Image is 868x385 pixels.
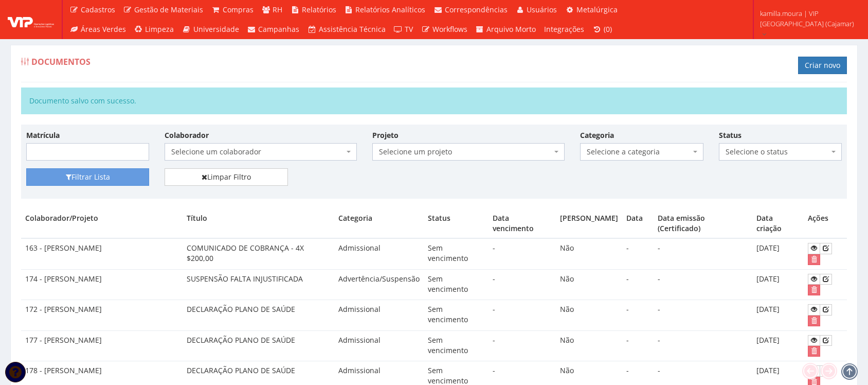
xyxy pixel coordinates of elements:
a: Integrações [540,20,588,39]
td: Não [556,300,622,331]
span: Selecione a categoria [580,143,703,161]
span: Assistência Técnica [319,24,386,34]
td: COMUNICADO DE COBRANÇA - 4X $200,00 [183,238,334,269]
img: logo [8,12,54,27]
span: Selecione a categoria [587,147,690,157]
td: Sem vencimento [424,300,489,331]
td: - [654,238,752,269]
span: Selecione um colaborador [165,143,357,161]
span: Limpeza [145,24,174,34]
th: Título [183,209,334,238]
td: 172 - [PERSON_NAME] [21,300,183,331]
button: Filtrar Lista [26,168,149,186]
a: Limpar Filtro [165,168,287,186]
th: Data criação [752,209,804,238]
td: Admissional [334,300,424,331]
span: Campanhas [258,24,299,34]
span: Compras [223,5,254,14]
span: Usuários [527,5,557,14]
td: Sem vencimento [424,238,489,269]
td: - [489,300,556,331]
a: Workflows [417,20,472,39]
td: SUSPENSÃO FALTA INJUSTIFICADA [183,269,334,300]
span: Áreas Verdes [81,24,126,34]
span: kamilla.moura | VIP [GEOGRAPHIC_DATA] (Cajamar) [760,8,855,29]
th: Ações [804,209,847,238]
td: - [489,269,556,300]
a: Áreas Verdes [65,20,130,39]
td: Admissional [334,330,424,361]
td: - [622,238,654,269]
label: Matrícula [26,130,60,141]
label: Status [719,130,742,141]
label: Categoria [580,130,614,141]
a: Limpeza [130,20,178,39]
a: Criar novo [798,57,847,74]
td: - [622,330,654,361]
th: Data vencimento [489,209,556,238]
td: Sem vencimento [424,269,489,300]
a: Campanhas [243,20,304,39]
td: 163 - [PERSON_NAME] [21,238,183,269]
span: Relatórios [302,5,336,14]
td: Não [556,269,622,300]
span: Arquivo Morto [486,24,536,34]
td: Não [556,330,622,361]
span: Selecione o status [726,147,829,157]
th: Categoria [334,209,424,238]
td: - [622,300,654,331]
td: Sem vencimento [424,330,489,361]
a: Universidade [178,20,243,39]
a: TV [390,20,418,39]
span: Documentos [31,56,91,67]
th: Data [622,209,654,238]
span: RH [273,5,282,14]
span: Selecione o status [719,143,842,161]
span: Gestão de Materiais [134,5,203,14]
span: Correspondências [445,5,508,14]
td: Não [556,238,622,269]
th: Colaborador/Projeto [21,209,183,238]
span: (0) [604,24,612,34]
td: - [622,269,654,300]
label: Projeto [372,130,399,141]
td: Admissional [334,238,424,269]
span: Workflows [432,24,467,34]
div: Documento salvo com sucesso. [21,87,847,114]
span: Relatórios Analíticos [355,5,425,14]
td: 177 - [PERSON_NAME] [21,330,183,361]
td: [DATE] [752,269,804,300]
span: Integrações [544,24,584,34]
td: DECLARAÇÃO PLANO DE SAÚDE [183,330,334,361]
th: Status [424,209,489,238]
span: Selecione um projeto [372,143,565,161]
a: (0) [588,20,616,39]
td: DECLARAÇÃO PLANO DE SAÚDE [183,300,334,331]
span: TV [405,24,413,34]
span: Selecione um projeto [379,147,552,157]
td: - [489,330,556,361]
a: Assistência Técnica [303,20,390,39]
td: - [654,300,752,331]
label: Colaborador [165,130,209,141]
th: Data emissão (Certificado) [654,209,752,238]
td: [DATE] [752,330,804,361]
span: Universidade [193,24,239,34]
span: Cadastros [81,5,115,14]
td: [DATE] [752,238,804,269]
th: [PERSON_NAME] [556,209,622,238]
td: Advertência/Suspensão [334,269,424,300]
td: - [654,330,752,361]
span: Metalúrgica [576,5,618,14]
td: 174 - [PERSON_NAME] [21,269,183,300]
td: - [654,269,752,300]
td: [DATE] [752,300,804,331]
td: - [489,238,556,269]
span: Selecione um colaborador [171,147,344,157]
a: Arquivo Morto [472,20,540,39]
